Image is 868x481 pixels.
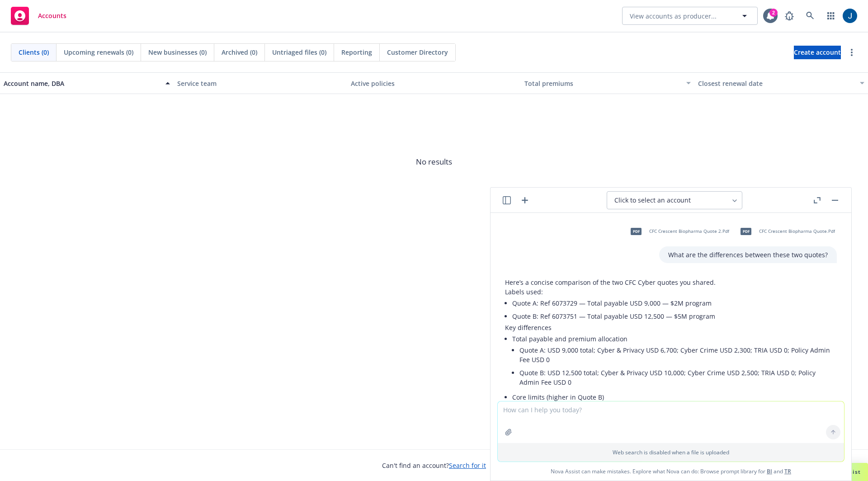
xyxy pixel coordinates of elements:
button: Service team [174,72,347,94]
p: Labels used: [505,287,837,297]
a: Accounts [7,3,70,28]
div: Closest renewal date [698,79,854,88]
div: Total premiums [524,79,681,88]
li: Quote B: USD 12,500 total; Cyber & Privacy USD 10,000; Cyber Crime USD 2,500; TRIA USD 0; Policy ... [519,366,837,389]
button: View accounts as producer... [622,7,758,25]
a: Create account [794,46,841,59]
p: Web search is disabled when a file is uploaded [503,448,839,456]
a: Search for it [449,461,486,470]
span: CFC Crescent Biopharma Quote 2.Pdf [649,228,729,234]
p: Here’s a concise comparison of the two CFC Cyber quotes you shared. [505,278,837,287]
div: Service team [177,79,344,88]
a: TR [784,467,791,475]
span: CFC Crescent Biopharma Quote.Pdf [759,228,835,234]
button: Total premiums [521,72,694,94]
div: PdfCFC Crescent Biopharma Quote.Pdf [735,220,837,243]
button: Closest renewal date [694,72,868,94]
div: PdfCFC Crescent Biopharma Quote 2.Pdf [625,220,731,243]
span: Can't find an account? [382,461,486,470]
span: Pdf [631,228,642,235]
li: Quote A: USD 9,000 total; Cyber & Privacy USD 6,700; Cyber Crime USD 2,300; TRIA USD 0; Policy Ad... [519,344,837,366]
span: Accounts [38,12,66,19]
div: 2 [769,9,778,17]
a: Switch app [822,7,840,25]
li: Quote B: Ref 6073751 — Total payable USD 12,500 — $5M program [512,310,837,323]
span: Reporting [341,47,372,57]
div: Active policies [351,79,517,88]
img: photo [843,9,857,23]
p: Total payable and premium allocation [512,334,837,344]
span: Create account [794,44,841,61]
span: Customer Directory [387,47,448,57]
a: Report a Bug [780,7,798,25]
p: Core limits (higher in Quote B) [512,392,837,402]
p: Key differences [505,323,837,332]
a: Search [801,7,819,25]
a: BI [767,467,772,475]
p: What are the differences between these two quotes? [668,250,828,259]
span: Pdf [741,228,751,235]
span: Nova Assist can make mistakes. Explore what Nova can do: Browse prompt library for and [494,462,848,481]
span: Untriaged files (0) [272,47,326,57]
button: Active policies [347,72,521,94]
span: Click to select an account [614,196,691,205]
span: New businesses (0) [148,47,207,57]
span: Clients (0) [19,47,49,57]
a: more [846,47,857,58]
span: View accounts as producer... [630,11,717,21]
span: Upcoming renewals (0) [64,47,133,57]
li: Quote A: Ref 6073729 — Total payable USD 9,000 — $2M program [512,297,837,310]
button: Click to select an account [607,191,742,209]
span: Archived (0) [222,47,257,57]
div: Account name, DBA [4,79,160,88]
